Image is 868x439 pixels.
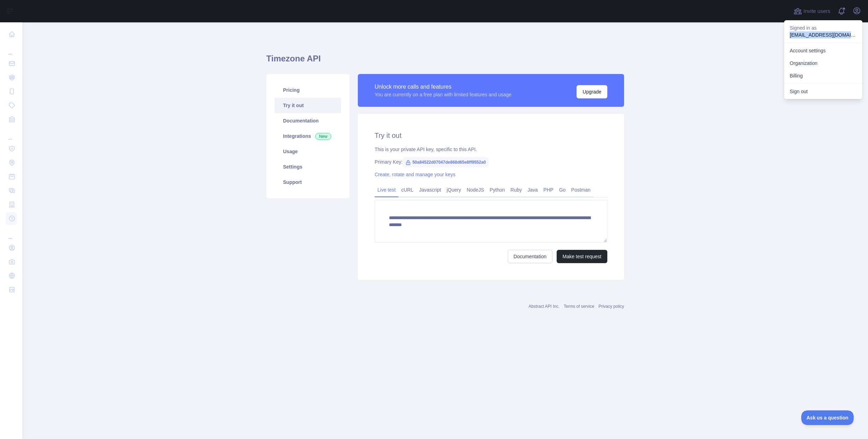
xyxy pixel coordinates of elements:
[403,157,489,168] span: 50a84522d07047de868d65e8ff9552a0
[375,83,512,91] div: Unlock more calls and features
[599,304,624,309] a: Privacy policy
[577,85,607,98] button: Upgrade
[315,133,331,140] span: New
[375,172,455,177] a: Create, rotate and manage your keys
[416,184,444,195] a: Javascript
[784,44,862,57] a: Account settings
[375,158,607,165] div: Primary Key:
[487,184,508,195] a: Python
[6,42,17,56] div: ...
[375,146,607,153] div: This is your private API key, specific to this API.
[525,184,541,195] a: Java
[6,226,17,240] div: ...
[801,410,854,425] iframe: Toggle Customer Support
[790,31,857,38] p: [EMAIL_ADDRESS][DOMAIN_NAME]
[275,98,341,113] a: Try it out
[444,184,464,195] a: jQuery
[6,127,17,141] div: ...
[790,24,857,31] p: Signed in as
[557,250,607,263] button: Make test request
[275,82,341,98] a: Pricing
[564,304,594,309] a: Terms of service
[556,184,569,195] a: Go
[464,184,487,195] a: NodeJS
[784,57,862,69] a: Organization
[541,184,556,195] a: PHP
[275,113,341,128] a: Documentation
[375,91,512,98] div: You are currently on a free plan with limited features and usage
[784,69,862,82] button: Billing
[569,184,593,195] a: Postman
[803,7,830,15] span: Invite users
[275,174,341,190] a: Support
[529,304,560,309] a: Abstract API Inc.
[275,159,341,174] a: Settings
[275,128,341,144] a: Integrations New
[508,184,525,195] a: Ruby
[398,184,416,195] a: cURL
[792,6,832,17] button: Invite users
[275,144,341,159] a: Usage
[266,53,624,70] h1: Timezone API
[508,250,552,263] a: Documentation
[375,131,607,140] h2: Try it out
[375,184,398,195] a: Live test
[784,85,862,98] button: Sign out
